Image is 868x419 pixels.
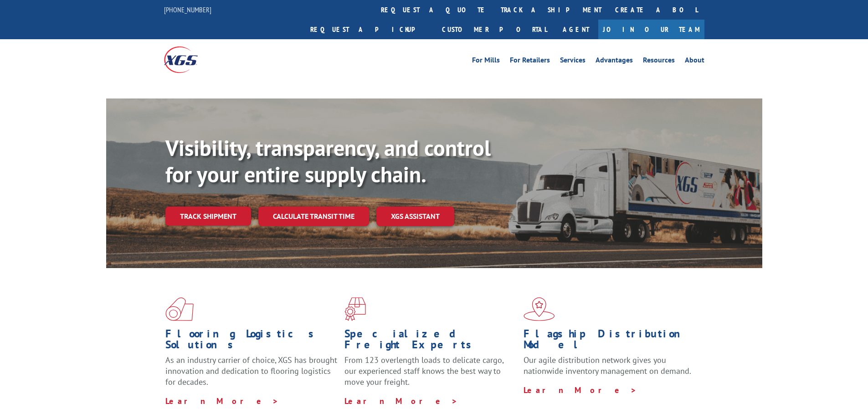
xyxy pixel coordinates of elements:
[165,328,338,355] h1: Flooring Logistics Solutions
[554,20,598,39] a: Agent
[596,57,633,67] a: Advantages
[435,20,554,39] a: Customer Portal
[524,385,637,395] a: Learn More >
[344,328,517,355] h1: Specialized Freight Experts
[344,355,517,395] p: From 123 overlength loads to delicate cargo, our experienced staff knows the best way to move you...
[510,57,550,67] a: For Retailers
[598,20,704,39] a: Join Our Team
[165,355,337,387] span: As an industry carrier of choice, XGS has brought innovation and dedication to flooring logistics...
[524,297,555,321] img: xgs-icon-flagship-distribution-model-red
[472,57,500,67] a: For Mills
[303,20,435,39] a: Request a pickup
[560,57,586,67] a: Services
[258,207,369,226] a: Calculate transit time
[344,396,458,406] a: Learn More >
[685,57,704,67] a: About
[524,328,696,355] h1: Flagship Distribution Model
[376,207,454,226] a: XGS ASSISTANT
[165,396,279,406] a: Learn More >
[344,297,366,321] img: xgs-icon-focused-on-flooring-red
[524,355,691,376] span: Our agile distribution network gives you nationwide inventory management on demand.
[643,57,675,67] a: Resources
[165,207,251,226] a: Track shipment
[164,5,211,14] a: [PHONE_NUMBER]
[165,297,194,321] img: xgs-icon-total-supply-chain-intelligence-red
[165,134,491,188] b: Visibility, transparency, and control for your entire supply chain.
